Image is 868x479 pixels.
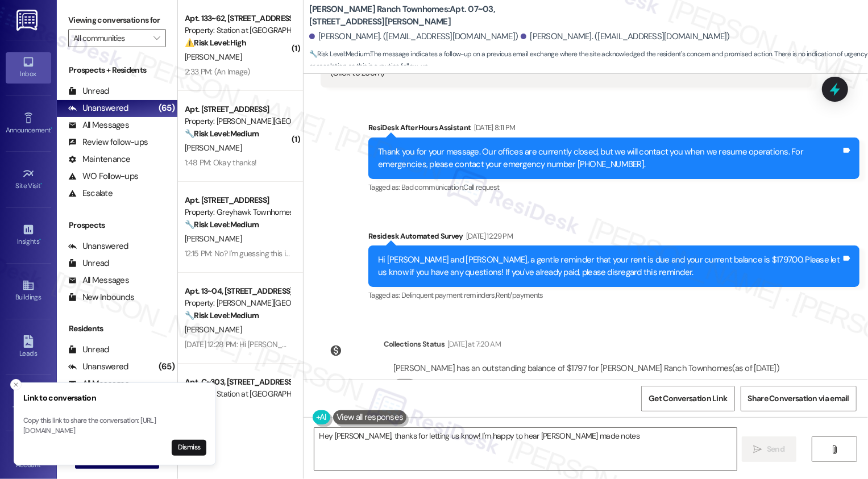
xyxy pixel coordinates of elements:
div: Apt. 133~62, [STREET_ADDRESS] [185,13,290,24]
div: Unread [68,344,109,356]
div: Apt. [STREET_ADDRESS] [185,103,290,115]
span: [PERSON_NAME] [185,234,242,244]
span: Bad communication , [401,182,463,192]
div: Property: Station at [GEOGRAPHIC_DATA][PERSON_NAME] [185,388,290,400]
div: Unanswered [68,361,128,373]
button: Close toast [10,379,22,390]
i:  [153,34,160,43]
div: 2:33 PM: (An Image) [185,66,250,77]
i:  [830,445,839,454]
span: : The message indicates a follow-up on a previous email exchange where the site acknowledged the ... [309,48,868,73]
a: Account [6,443,51,474]
div: Property: [PERSON_NAME][GEOGRAPHIC_DATA] Townhomes [185,297,290,309]
div: Tagged as: [368,179,859,195]
span: [PERSON_NAME] [185,52,242,62]
div: Property: Greyhawk Townhomes [185,206,290,218]
div: Tagged as: [368,287,859,303]
div: Maintenance [68,153,131,165]
div: [PERSON_NAME]. ([EMAIL_ADDRESS][DOMAIN_NAME]) [521,31,730,43]
strong: 🔧 Risk Level: Medium [185,310,259,320]
span: Delinquent payment reminders , [401,290,496,300]
button: Send [742,436,797,462]
div: Residesk Automated Survey [368,230,859,246]
span: • [39,236,41,244]
div: [PERSON_NAME]. ([EMAIL_ADDRESS][DOMAIN_NAME]) [309,31,518,43]
div: [DATE] 12:28 PM: Hi [PERSON_NAME]! Thank you for the reminder. I will get the rent in [DATE] afte... [185,339,653,349]
div: Escalate [68,188,113,199]
span: • [41,180,43,188]
div: 1:48 PM: Okay thanks! [185,157,256,168]
strong: ⚠️ Risk Level: High [185,38,246,48]
div: Collections Status [384,338,445,350]
div: WO Follow-ups [68,170,138,182]
div: Prospects + Residents [57,64,177,76]
a: Site Visit • [6,164,51,195]
div: (65) [156,99,177,117]
h3: Link to conversation [23,392,206,404]
div: Unanswered [68,240,128,252]
div: New Inbounds [68,291,134,303]
i:  [754,445,762,454]
div: Apt. C~303, [STREET_ADDRESS] [185,376,290,388]
div: 12:15 PM: No? I'm guessing this is just AI stuff then? [185,248,347,259]
div: [DATE] 12:29 PM [463,230,513,242]
button: Share Conversation via email [741,386,857,411]
div: Unread [68,257,109,269]
button: Get Conversation Link [641,386,734,411]
span: • [51,124,52,132]
div: Property: Station at [GEOGRAPHIC_DATA][PERSON_NAME] [185,24,290,36]
div: Thank you for your message. Our offices are currently closed, but we will contact you when we res... [378,146,841,170]
div: Unread [68,85,109,97]
div: All Messages [68,119,129,131]
a: Insights • [6,220,51,251]
a: Leads [6,332,51,363]
a: Inbox [6,52,51,83]
strong: 🔧 Risk Level: Medium [185,219,259,230]
div: Apt. [STREET_ADDRESS] [185,194,290,206]
div: Prospects [57,219,177,231]
span: [PERSON_NAME] [185,143,242,153]
strong: 🔧 Risk Level: Medium [185,128,259,139]
div: Apt. 13~04, [STREET_ADDRESS][PERSON_NAME] [185,285,290,297]
img: ResiDesk Logo [16,10,40,31]
strong: 🔧 Risk Level: Medium [309,49,369,59]
span: [PERSON_NAME] [185,324,242,335]
span: Call request [463,182,499,192]
span: Send [767,443,784,455]
p: Copy this link to share the conversation: [URL][DOMAIN_NAME] [23,416,206,436]
div: [DATE] at 7:20 AM [445,338,501,350]
div: Unanswered [68,102,128,114]
label: Viewing conversations for [68,11,166,29]
div: Residents [57,323,177,335]
div: ResiDesk After Hours Assistant [368,122,859,138]
span: Share Conversation via email [748,393,849,405]
input: All communities [73,29,148,47]
span: Rent/payments [496,290,543,300]
a: Templates • [6,388,51,418]
a: Buildings [6,276,51,306]
button: Dismiss [172,440,206,456]
label: Click to show details [421,379,488,391]
div: [DATE] 8:11 PM [471,122,516,134]
b: [PERSON_NAME] Ranch Townhomes: Apt. 07~03, [STREET_ADDRESS][PERSON_NAME] [309,3,537,28]
div: Property: [PERSON_NAME][GEOGRAPHIC_DATA] [185,115,290,127]
div: [PERSON_NAME] has an outstanding balance of $1797 for [PERSON_NAME] Ranch Townhomes (as of [DATE]) [393,363,779,374]
div: Hi [PERSON_NAME] and [PERSON_NAME], a gentle reminder that your rent is due and your current bala... [378,254,841,278]
textarea: Hey [PERSON_NAME], thanks for letting us know! I'm happy to hear [PERSON_NAME] made notes [314,428,737,470]
span: Get Conversation Link [649,393,727,405]
div: All Messages [68,274,129,286]
div: Review follow-ups [68,136,148,148]
div: (65) [156,358,177,376]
